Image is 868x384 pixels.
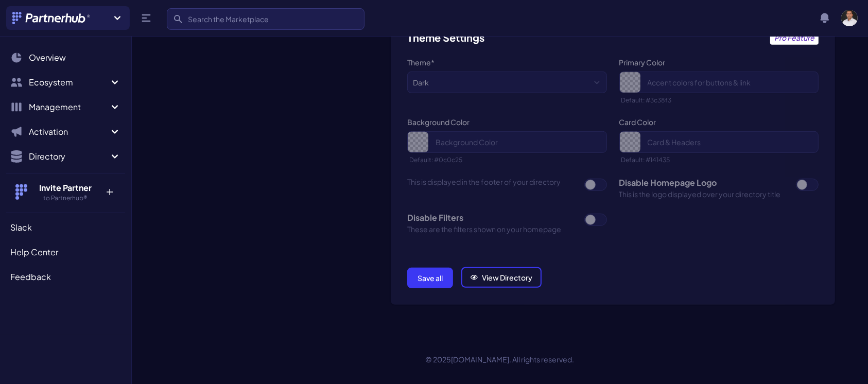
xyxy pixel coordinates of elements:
button: Save all [407,268,453,288]
a: Slack [6,217,125,238]
button: Ecosystem [6,72,125,93]
a: Pro Feature [770,30,819,45]
p: + [99,182,121,198]
h3: Theme Settings [407,30,484,45]
img: Partnerhub® Logo [12,12,91,24]
span: Activation [29,126,109,138]
h5: to Partnerhub® [32,194,99,202]
span: Ecosystem [29,76,109,89]
button: Activation [6,121,125,142]
span: Overview [29,51,66,64]
a: [DOMAIN_NAME] [452,355,510,364]
button: Invite Partner to Partnerhub® + [6,173,125,211]
img: user photo [841,10,858,26]
a: Overview [6,47,125,68]
a: View Directory [461,267,542,288]
span: Feedback [10,271,51,283]
a: Feedback [6,267,125,287]
button: Directory [6,146,125,167]
input: Search the Marketplace [167,8,364,30]
span: Directory [29,150,109,163]
p: © 2025 . All rights reserved. [132,354,868,364]
span: Help Center [10,246,58,258]
a: Help Center [6,242,125,263]
button: Management [6,97,125,117]
span: Slack [10,221,32,234]
span: Management [29,101,109,113]
h4: Invite Partner [32,182,99,194]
